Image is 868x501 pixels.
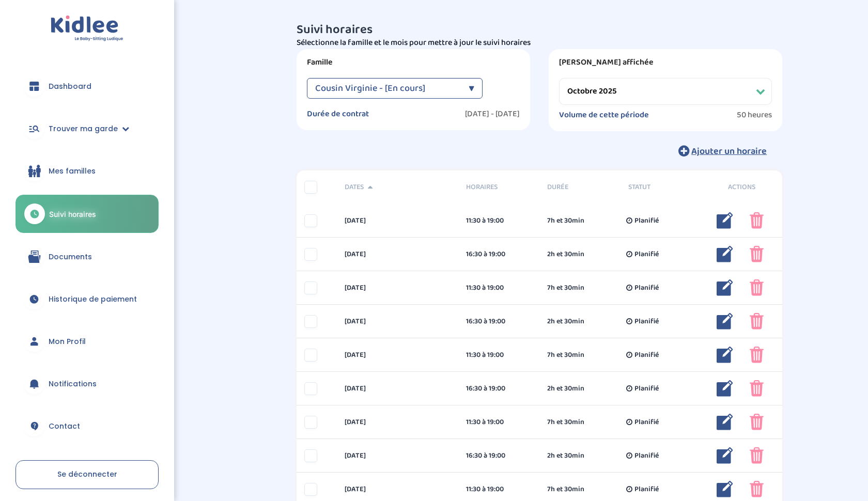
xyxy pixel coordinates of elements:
span: Mes familles [49,166,96,177]
span: 2h et 30min [547,249,584,260]
div: Actions [701,182,782,193]
a: Contact [16,408,159,445]
span: Planifié [634,383,659,394]
span: Historique de paiement [49,294,137,305]
span: Contact [49,421,80,432]
a: Dashboard [16,68,159,105]
span: Se déconnecter [57,469,117,479]
img: modifier_bleu.png [717,481,733,497]
span: 2h et 30min [547,316,584,327]
label: Volume de cette période [559,110,649,120]
label: [PERSON_NAME] affichée [559,57,772,68]
img: poubelle_rose.png [750,313,764,330]
div: 16:30 à 19:00 [466,383,532,394]
div: [DATE] [337,350,458,361]
span: Ajouter un horaire [691,144,767,159]
div: Dates [337,182,458,193]
span: Notifications [49,379,97,389]
div: [DATE] [337,316,458,327]
img: modifier_bleu.png [717,313,733,330]
img: poubelle_rose.png [750,246,764,262]
span: Planifié [634,215,659,226]
img: modifier_bleu.png [717,347,733,363]
div: 16:30 à 19:00 [466,316,532,327]
span: Planifié [634,249,659,260]
img: poubelle_rose.png [750,380,764,397]
img: modifier_bleu.png [717,380,733,397]
div: 16:30 à 19:00 [466,249,532,260]
label: Durée de contrat [307,109,369,119]
img: poubelle_rose.png [750,347,764,363]
span: 2h et 30min [547,383,584,394]
span: Planifié [634,283,659,293]
img: poubelle_rose.png [750,212,764,229]
span: Trouver ma garde [49,123,118,134]
div: [DATE] [337,417,458,428]
a: Historique de paiement [16,280,159,318]
label: Famille [307,57,520,68]
span: 7h et 30min [547,283,584,293]
span: 7h et 30min [547,350,584,361]
div: 16:30 à 19:00 [466,450,532,461]
a: Mes familles [16,152,159,190]
span: Planifié [634,417,659,428]
a: Notifications [16,365,159,402]
button: Ajouter un horaire [663,139,782,162]
span: Dashboard [49,81,91,92]
a: Trouver ma garde [16,110,159,147]
span: Planifié [634,316,659,327]
label: [DATE] - [DATE] [465,109,520,119]
span: 2h et 30min [547,450,584,461]
a: Se déconnecter [16,460,159,489]
span: Planifié [634,484,659,495]
a: Suivi horaires [16,195,159,233]
div: 11:30 à 19:00 [466,417,532,428]
div: 11:30 à 19:00 [466,215,532,226]
img: modifier_bleu.png [717,279,733,296]
a: Mon Profil [16,323,159,360]
div: [DATE] [337,450,458,461]
div: ▼ [469,78,474,99]
span: Planifié [634,350,659,361]
img: modifier_bleu.png [717,447,733,464]
div: [DATE] [337,383,458,394]
span: Cousin Virginie - [En cours] [315,78,425,99]
span: Documents [49,252,92,262]
div: [DATE] [337,215,458,226]
img: modifier_bleu.png [717,212,733,229]
img: poubelle_rose.png [750,447,764,464]
span: Mon Profil [49,336,86,347]
img: poubelle_rose.png [750,414,764,430]
div: Durée [539,182,621,193]
img: modifier_bleu.png [717,414,733,430]
img: logo.svg [51,15,123,42]
div: 11:30 à 19:00 [466,283,532,293]
div: 11:30 à 19:00 [466,350,532,361]
span: 50 heures [737,110,772,120]
div: [DATE] [337,249,458,260]
div: [DATE] [337,283,458,293]
img: poubelle_rose.png [750,279,764,296]
div: [DATE] [337,484,458,495]
img: modifier_bleu.png [717,246,733,262]
div: Statut [621,182,702,193]
span: Planifié [634,450,659,461]
h3: Suivi horaires [297,23,782,37]
img: poubelle_rose.png [750,481,764,497]
a: Documents [16,238,159,275]
span: 7h et 30min [547,484,584,495]
span: 7h et 30min [547,215,584,226]
span: Suivi horaires [49,209,96,220]
div: 11:30 à 19:00 [466,484,532,495]
span: Horaires [466,182,532,193]
span: 7h et 30min [547,417,584,428]
p: Sélectionne la famille et le mois pour mettre à jour le suivi horaires [297,37,782,49]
